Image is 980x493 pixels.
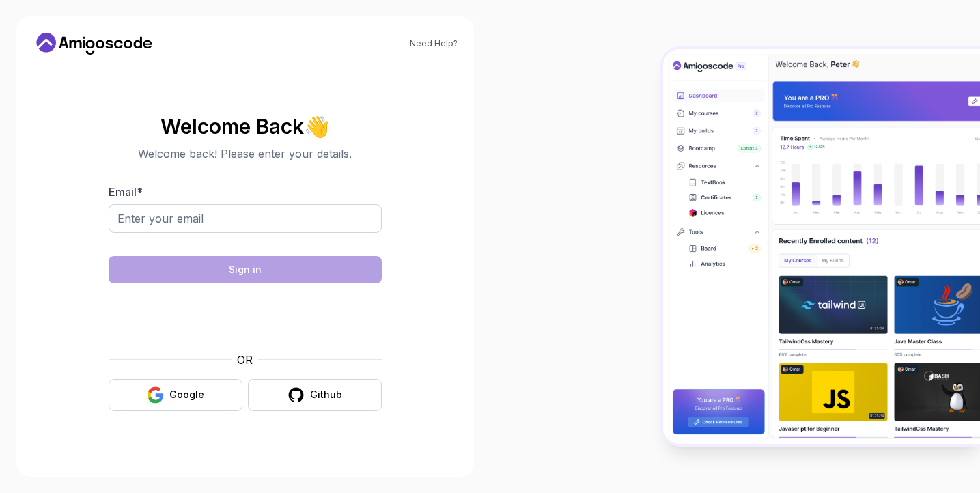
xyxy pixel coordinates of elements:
button: Google [109,379,242,411]
div: Google [169,388,204,402]
div: Github [310,388,342,402]
button: Github [248,379,382,411]
button: Sign in [109,256,382,283]
p: OR [237,352,253,368]
div: Sign in [229,263,262,277]
input: Enter your email [109,204,382,233]
p: Welcome back! Please enter your details. [109,145,382,162]
label: Email * [109,185,143,199]
a: Home link [33,33,156,55]
h2: Welcome Back [109,115,382,137]
a: Need Help? [410,38,458,49]
iframe: Widget containing checkbox for hCaptcha security challenge [142,292,348,343]
img: Amigoscode Dashboard [663,49,980,444]
span: 👋 [304,115,329,137]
